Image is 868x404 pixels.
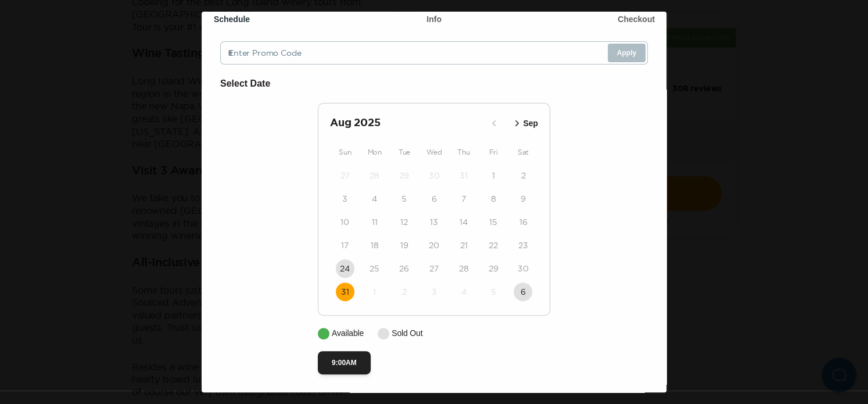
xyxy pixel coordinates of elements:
button: 5 [484,283,503,301]
button: 6 [514,283,532,301]
time: 29 [399,170,409,181]
time: 30 [428,170,439,181]
h6: Checkout [618,13,655,25]
time: 28 [459,263,469,274]
time: 11 [372,216,378,228]
time: 6 [521,286,526,298]
h6: Select Date [220,76,648,91]
button: 7 [454,190,473,208]
div: Fri [479,145,508,159]
button: 17 [336,236,354,255]
time: 27 [429,263,439,274]
button: 3 [425,283,443,301]
p: Sold Out [392,327,422,339]
time: 27 [340,170,350,181]
time: 12 [400,216,408,228]
h6: Info [426,13,442,25]
time: 31 [460,170,468,181]
button: 25 [365,259,384,278]
button: 30 [425,166,443,185]
p: Sep [523,117,538,130]
time: 30 [518,263,529,274]
time: 2 [402,286,407,298]
div: Wed [419,145,449,159]
time: 10 [340,216,349,228]
time: 6 [431,193,436,205]
time: 7 [461,193,466,205]
button: 27 [336,166,354,185]
time: 28 [370,170,379,181]
button: 9 [514,190,532,208]
button: 22 [484,236,503,255]
time: 1 [492,170,495,181]
h2: Aug 2025 [330,115,485,131]
time: 16 [519,216,527,228]
button: 2 [395,283,414,301]
time: 1 [373,286,376,298]
button: 24 [336,259,354,278]
time: 13 [430,216,438,228]
button: 16 [514,213,532,231]
time: 3 [342,193,347,205]
button: 5 [395,190,414,208]
button: 1 [484,166,503,185]
button: 18 [365,236,384,255]
time: 17 [341,239,349,251]
h6: Schedule [214,13,250,25]
div: Sat [508,145,538,159]
time: 8 [491,193,496,205]
time: 23 [518,239,528,251]
button: 4 [454,283,473,301]
button: 31 [454,166,473,185]
time: 15 [489,216,497,228]
button: 29 [395,166,414,185]
button: 30 [514,259,532,278]
div: Thu [449,145,479,159]
p: Available [332,327,364,339]
button: 3 [336,190,354,208]
time: 4 [461,286,467,298]
button: 2 [514,166,532,185]
time: 25 [370,263,379,274]
button: 28 [454,259,473,278]
button: 20 [425,236,443,255]
time: 21 [460,239,468,251]
time: 31 [341,286,349,298]
button: 8 [484,190,503,208]
button: 4 [365,190,384,208]
time: 9 [521,193,526,205]
button: Sep [508,114,541,133]
button: 10 [336,213,354,231]
button: 26 [395,259,414,278]
time: 29 [489,263,498,274]
button: 27 [425,259,443,278]
button: 14 [454,213,473,231]
button: 28 [365,166,384,185]
time: 20 [429,239,439,251]
time: 5 [401,193,407,205]
time: 22 [489,239,498,251]
time: 24 [340,263,350,274]
time: 5 [491,286,496,298]
time: 14 [460,216,468,228]
button: 9:00AM [318,351,371,374]
button: 31 [336,283,354,301]
button: 6 [425,190,443,208]
time: 18 [371,239,379,251]
button: 11 [365,213,384,231]
button: 15 [484,213,503,231]
time: 3 [431,286,436,298]
button: 1 [365,283,384,301]
button: 13 [425,213,443,231]
div: Sun [330,145,360,159]
button: 29 [484,259,503,278]
time: 26 [399,263,409,274]
time: 19 [400,239,408,251]
button: 19 [395,236,414,255]
button: 21 [454,236,473,255]
time: 4 [372,193,377,205]
button: 12 [395,213,414,231]
button: 23 [514,236,532,255]
time: 2 [521,170,525,181]
div: Tue [389,145,419,159]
